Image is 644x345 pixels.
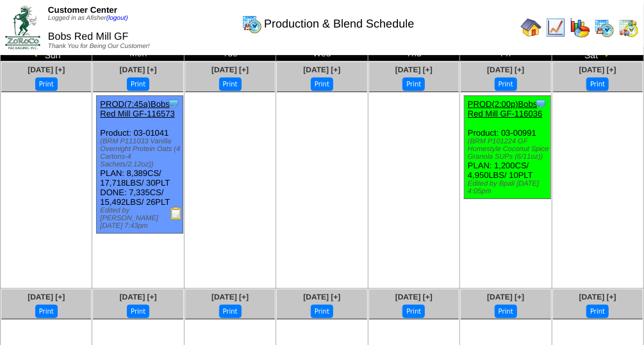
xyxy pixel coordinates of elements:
button: Print [586,77,609,91]
button: Print [127,77,149,91]
button: Print [495,77,517,91]
button: Print [219,77,242,91]
img: calendarprod.gif [242,13,262,34]
a: [DATE] [+] [579,293,616,301]
span: Customer Center [48,5,117,15]
a: [DATE] [+] [579,65,616,74]
button: Print [495,305,517,318]
a: PROD(7:45a)Bobs Red Mill GF-116573 [100,99,174,118]
img: Tooltip [167,97,180,110]
div: Edited by Bpali [DATE] 4:05pm [468,180,550,195]
button: Print [35,77,58,91]
a: [DATE] [+] [395,65,433,74]
a: [DATE] [+] [395,293,433,301]
a: [DATE] [+] [120,293,157,301]
div: Product: 03-01041 PLAN: 8,389CS / 17,718LBS / 30PLT DONE: 7,335CS / 15,492LBS / 26PLT [97,96,183,234]
a: (logout) [106,15,128,22]
a: [DATE] [+] [303,65,340,74]
img: Tooltip [534,97,547,110]
span: Production & Blend Schedule [264,17,414,31]
img: ZoRoCo_Logo(Green%26Foil)%20jpg.webp [5,6,40,49]
a: [DATE] [+] [28,65,65,74]
div: Edited by [PERSON_NAME] [DATE] 7:43pm [100,207,183,230]
img: home.gif [521,17,541,38]
button: Print [35,305,58,318]
button: Print [311,77,333,91]
button: Print [311,305,333,318]
div: Product: 03-00991 PLAN: 1,200CS / 4,950LBS / 10PLT [465,96,551,199]
button: Print [127,305,149,318]
div: (BRM P101224 GF Homestyle Coconut Spice Granola SUPs (6/11oz)) [468,138,550,161]
img: Production Report [170,207,183,220]
img: calendarprod.gif [594,17,615,38]
a: [DATE] [+] [211,65,249,74]
img: graph.gif [570,17,590,38]
button: Print [586,305,609,318]
button: Print [402,305,425,318]
a: [DATE] [+] [28,293,65,301]
a: PROD(2:00p)Bobs Red Mill GF-116036 [468,99,542,118]
img: line_graph.gif [545,17,566,38]
a: [DATE] [+] [487,293,524,301]
a: [DATE] [+] [211,293,249,301]
button: Print [402,77,425,91]
div: (BRM P111033 Vanilla Overnight Protein Oats (4 Cartons-4 Sachets/2.12oz)) [100,138,183,168]
a: [DATE] [+] [487,65,524,74]
span: Thank You for Being Our Customer! [48,43,150,50]
span: Bobs Red Mill GF [48,31,128,42]
button: Print [219,305,242,318]
span: Logged in as Afisher [48,15,128,22]
a: [DATE] [+] [120,65,157,74]
a: [DATE] [+] [303,293,340,301]
img: calendarinout.gif [618,17,639,38]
